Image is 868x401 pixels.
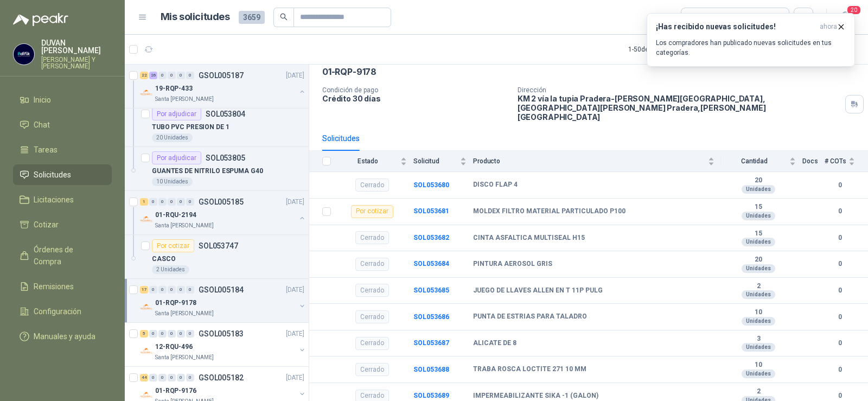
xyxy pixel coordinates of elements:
div: 0 [158,286,167,294]
a: Licitaciones [13,189,112,210]
div: 0 [168,286,176,294]
span: Producto [473,157,706,165]
b: JUEGO DE LLAVES ALLEN EN T 11P PULG [473,287,603,295]
span: Licitaciones [34,194,74,206]
a: Tareas [13,139,112,160]
img: Company Logo [140,86,153,99]
p: [DATE] [286,71,304,81]
a: Por adjudicarSOL053805GUANTES DE NITRILO ESPUMA G4010 Unidades [125,147,309,191]
a: SOL053681 [413,207,449,215]
th: # COTs [825,151,868,172]
b: 0 [825,312,855,322]
div: 0 [186,330,194,338]
div: 0 [186,198,194,206]
span: 20 [846,5,861,15]
a: Configuración [13,301,112,322]
p: GSOL005187 [199,72,244,79]
span: Manuales y ayuda [34,330,95,342]
div: 0 [168,72,176,79]
div: 0 [158,198,167,206]
span: Remisiones [34,281,74,292]
span: Solicitudes [34,169,71,181]
a: Órdenes de Compra [13,239,112,272]
a: Chat [13,114,112,135]
div: 0 [177,374,185,381]
p: [PERSON_NAME] Y [PERSON_NAME] [41,56,112,69]
span: 3659 [239,11,265,24]
a: SOL053686 [413,313,449,321]
div: Todas [688,11,711,23]
a: SOL053680 [413,181,449,189]
a: Inicio [13,90,112,110]
b: 10 [721,361,796,370]
div: 0 [158,374,167,381]
a: SOL053688 [413,366,449,373]
p: Santa [PERSON_NAME] [155,221,214,230]
b: 0 [825,391,855,401]
a: Por adjudicarSOL053804TUBO PVC PRESION DE 120 Unidades [125,103,309,147]
div: 0 [158,72,167,79]
div: Unidades [742,290,775,299]
div: Cerrado [355,284,389,297]
b: MOLDEX FILTRO MATERIAL PARTICULADO P100 [473,207,626,216]
p: TUBO PVC PRESION DE 1 [152,122,229,132]
div: Unidades [742,185,775,194]
div: Unidades [742,264,775,273]
b: PINTURA AEROSOL GRIS [473,260,552,269]
span: Configuración [34,305,81,317]
p: GSOL005182 [199,374,244,381]
b: 15 [721,230,796,238]
span: Chat [34,119,50,131]
h1: Mis solicitudes [161,9,230,25]
img: Company Logo [14,44,34,65]
div: 0 [168,330,176,338]
b: 0 [825,365,855,375]
div: Por adjudicar [152,107,201,120]
a: SOL053687 [413,339,449,347]
div: 0 [177,72,185,79]
p: SOL053805 [206,154,245,162]
div: 0 [149,286,157,294]
div: 10 Unidades [152,177,193,186]
div: Solicitudes [322,132,360,144]
b: 0 [825,233,855,243]
p: Santa [PERSON_NAME] [155,309,214,318]
div: Unidades [742,238,775,246]
div: 44 [140,374,148,381]
p: SOL053747 [199,242,238,250]
span: Solicitud [413,157,458,165]
div: Cerrado [355,231,389,244]
b: SOL053684 [413,260,449,268]
p: GUANTES DE NITRILO ESPUMA G40 [152,166,263,176]
b: 0 [825,285,855,296]
p: 19-RQP-433 [155,84,193,94]
img: Company Logo [140,301,153,314]
img: Logo peakr [13,13,68,26]
a: 5 0 0 0 0 0 GSOL005183[DATE] Company Logo12-RQU-496Santa [PERSON_NAME] [140,327,307,362]
div: 0 [186,72,194,79]
b: 0 [825,180,855,190]
b: 2 [721,387,796,396]
img: Company Logo [140,213,153,226]
b: SOL053682 [413,234,449,241]
div: Cerrado [355,337,389,350]
th: Solicitud [413,151,473,172]
div: Por cotizar [152,239,194,252]
a: SOL053685 [413,287,449,294]
div: 0 [168,198,176,206]
b: 15 [721,203,796,212]
div: 20 Unidades [152,133,193,142]
span: Inicio [34,94,51,106]
p: [DATE] [286,373,304,383]
span: Tareas [34,144,58,156]
img: Company Logo [140,345,153,358]
b: IMPERMEABILIZANTE SIKA -1 (GALON) [473,392,598,400]
div: Cerrado [355,310,389,323]
p: Santa [PERSON_NAME] [155,353,214,362]
b: 3 [721,335,796,343]
p: 01-RQP-9178 [155,298,196,308]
